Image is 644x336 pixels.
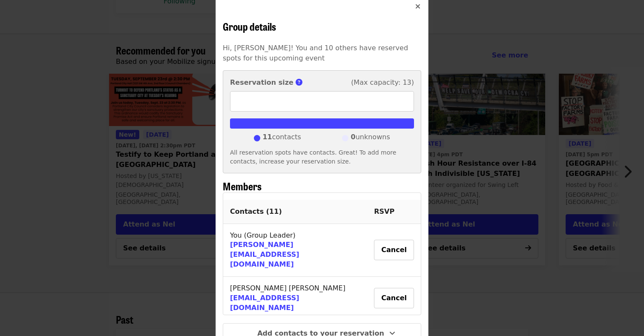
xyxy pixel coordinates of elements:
span: contacts [262,132,301,145]
th: RSVP [367,200,421,224]
td: You (Group Leader) [223,224,367,277]
span: Members [223,178,262,193]
a: [PERSON_NAME][EMAIL_ADDRESS][DOMAIN_NAME] [230,241,299,268]
span: All reservation spots have contacts. Great! To add more contacts, increase your reservation size. [230,149,396,165]
span: Group details [223,19,276,34]
td: [PERSON_NAME] [PERSON_NAME] [223,277,367,320]
span: (Max capacity: 13) [351,78,414,88]
strong: 11 [262,133,272,141]
th: Contacts ( 11 ) [223,200,367,224]
button: Cancel [374,240,414,260]
a: [EMAIL_ADDRESS][DOMAIN_NAME] [230,294,299,312]
i: times icon [415,3,420,11]
strong: Reservation size [230,78,293,86]
i: circle-question icon [296,78,302,86]
strong: 0 [351,133,356,141]
span: This is the number of group members you reserved spots for. [296,78,308,86]
span: unknowns [351,132,390,145]
button: Cancel [374,288,414,308]
span: Hi, [PERSON_NAME]! You and 10 others have reserved spots for this upcoming event [223,44,408,62]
